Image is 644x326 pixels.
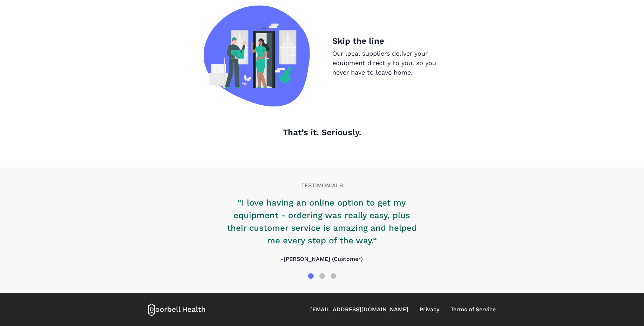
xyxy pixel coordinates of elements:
a: Terms of Service [451,305,496,314]
a: [EMAIL_ADDRESS][DOMAIN_NAME] [311,305,409,314]
p: TESTIMONIALS [148,181,496,190]
p: “I love having an online option to get my equipment - ordering was really easy, plus their custom... [224,196,420,247]
p: -[PERSON_NAME] (Customer) [224,255,420,263]
p: Our local suppliers deliver your equipment directly to you, so you never have to leave home. [332,49,440,77]
img: Skip the line image [204,5,310,106]
a: Privacy [420,305,440,314]
p: Skip the line [332,35,440,47]
p: That’s it. Seriously. [148,126,496,139]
